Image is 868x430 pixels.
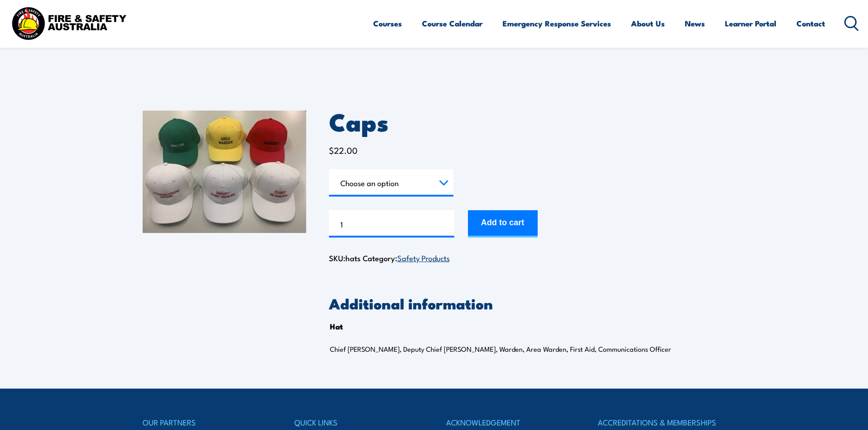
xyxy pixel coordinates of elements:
a: News [685,11,705,35]
th: Hat [330,319,343,333]
h1: Caps [329,111,726,132]
input: Product quantity [329,210,454,238]
span: $ [329,144,334,156]
h4: ACCREDITATIONS & MEMBERSHIPS [598,416,725,429]
img: Caps [143,111,306,233]
a: Emergency Response Services [503,11,611,35]
a: Safety Products [397,252,450,263]
a: Learner Portal [725,11,776,35]
a: About Us [631,11,665,35]
h2: Additional information [329,297,726,309]
bdi: 22.00 [329,144,358,156]
a: Course Calendar [422,11,483,35]
button: Add to cart [468,210,538,238]
h4: OUR PARTNERS [143,416,270,429]
span: SKU: [329,252,360,263]
a: Contact [796,11,825,35]
h4: ACKNOWLEDGEMENT [446,416,574,429]
p: Chief [PERSON_NAME], Deputy Chief [PERSON_NAME], Warden, Area Warden, First Aid, Communications O... [330,344,693,354]
a: Courses [373,11,402,35]
span: Category: [363,252,450,263]
span: hats [345,252,360,263]
h4: QUICK LINKS [294,416,422,429]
